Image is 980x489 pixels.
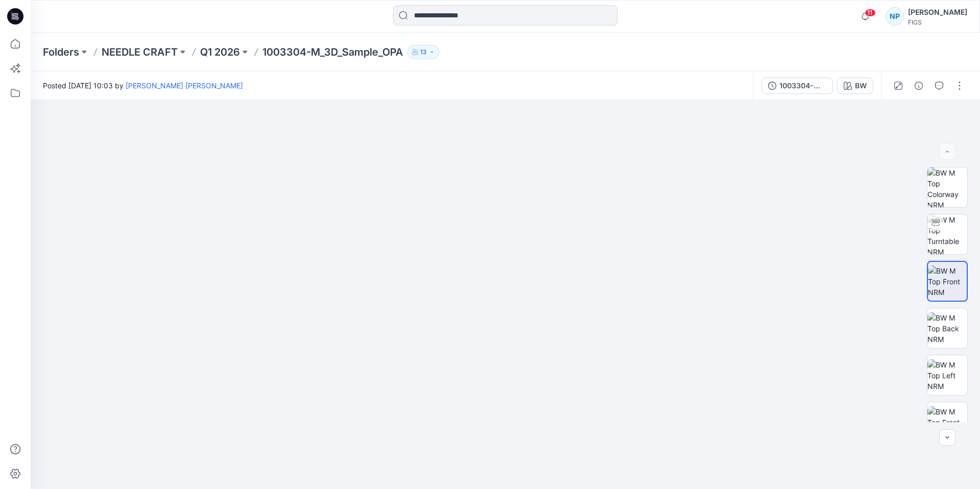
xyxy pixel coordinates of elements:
[911,78,927,94] button: Details
[420,46,427,58] p: 13
[865,9,876,17] span: 11
[126,81,243,90] a: [PERSON_NAME] [PERSON_NAME]
[43,80,243,91] span: Posted [DATE] 10:03 by
[262,45,403,59] p: 1003304-M_3D_Sample_OPA
[407,45,439,59] button: 13
[908,18,967,26] div: FIGS
[927,312,967,345] img: BW M Top Back NRM
[927,359,967,392] img: BW M Top Left NRM
[886,7,904,26] div: NP
[200,45,240,59] a: Q1 2026
[837,78,873,94] button: BW
[43,45,79,59] a: Folders
[908,6,967,18] div: [PERSON_NAME]
[927,214,967,254] img: BW M Top Turntable NRM
[927,406,967,438] img: BW M Top Front Chest NRM
[174,44,837,489] img: eyJhbGciOiJIUzI1NiIsImtpZCI6IjAiLCJzbHQiOiJzZXMiLCJ0eXAiOiJKV1QifQ.eyJkYXRhIjp7InR5cGUiOiJzdG9yYW...
[102,45,178,59] a: NEEDLE CRAFT
[928,265,967,298] img: BW M Top Front NRM
[779,80,826,91] div: 1003304-M_3D_Sample_OPA
[927,167,967,207] img: BW M Top Colorway NRM
[855,80,867,91] div: BW
[762,78,833,94] button: 1003304-M_3D_Sample_OPA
